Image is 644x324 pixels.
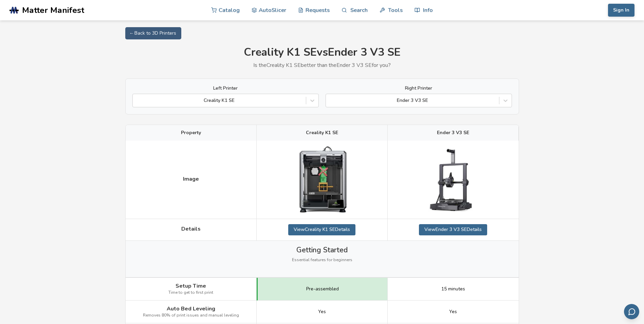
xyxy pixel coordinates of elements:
span: Matter Manifest [22,5,84,15]
a: ViewCreality K1 SEDetails [288,224,355,235]
h1: Creality K1 SE vs Ender 3 V3 SE [125,46,519,59]
span: Image [183,176,199,182]
span: Essential features for beginners [292,258,352,263]
a: ViewEnder 3 V3 SEDetails [419,224,487,235]
span: Setup Time [176,283,206,289]
span: Removes 80% of print issues and manual leveling [143,313,239,318]
button: Send feedback via email [624,304,639,319]
img: Ender 3 V3 SE [419,146,487,214]
span: Ender 3 V3 SE [437,130,469,136]
span: Yes [318,309,326,314]
span: Yes [449,309,457,314]
input: Ender 3 V3 SE [329,98,331,103]
label: Left Printer [132,86,319,91]
span: Property [181,130,201,136]
p: Is the Creality K1 SE better than the Ender 3 V3 SE for you? [125,62,519,68]
button: Sign In [608,4,634,17]
span: Time to get to first print [168,290,213,295]
input: Creality K1 SE [136,98,137,103]
img: Creality K1 SE [288,146,356,214]
span: Auto Bed Leveling [167,306,215,312]
span: Getting Started [296,246,348,254]
span: 15 minutes [441,286,465,292]
label: Right Printer [326,86,512,91]
span: Details [181,226,201,232]
span: Creality K1 SE [306,130,338,136]
a: ← Back to 3D Printers [125,27,181,39]
span: Pre-assembled [306,286,339,292]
